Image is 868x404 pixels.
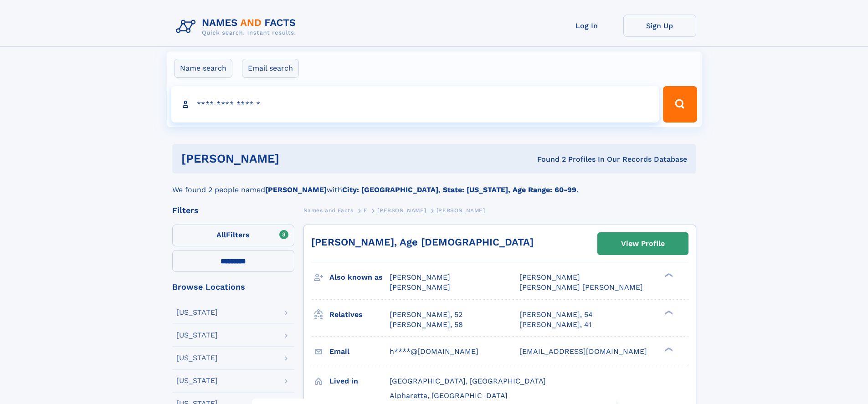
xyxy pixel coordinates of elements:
[364,205,367,216] a: F
[329,270,390,285] h3: Also known as
[390,273,450,281] span: [PERSON_NAME]
[377,205,426,216] a: [PERSON_NAME]
[663,309,673,315] div: ❯
[437,207,485,214] span: [PERSON_NAME]
[329,373,390,389] h3: Lived in
[242,59,299,78] label: Email search
[623,15,696,37] a: Sign Up
[176,309,218,316] div: [US_STATE]
[663,272,673,278] div: ❯
[519,283,643,291] span: [PERSON_NAME] [PERSON_NAME]
[176,354,218,362] div: [US_STATE]
[663,346,673,352] div: ❯
[519,320,591,330] a: [PERSON_NAME], 41
[172,225,294,246] label: Filters
[172,15,303,39] img: Logo Names and Facts
[265,185,327,194] b: [PERSON_NAME]
[621,233,665,254] div: View Profile
[377,207,426,214] span: [PERSON_NAME]
[519,273,580,281] span: [PERSON_NAME]
[519,347,647,356] span: [EMAIL_ADDRESS][DOMAIN_NAME]
[390,377,546,385] span: [GEOGRAPHIC_DATA], [GEOGRAPHIC_DATA]
[550,15,623,37] a: Log In
[598,233,688,255] a: View Profile
[329,307,390,322] h3: Relatives
[174,59,232,78] label: Name search
[342,185,576,194] b: City: [GEOGRAPHIC_DATA], State: [US_STATE], Age Range: 60-99
[519,310,593,320] a: [PERSON_NAME], 54
[390,283,450,291] span: [PERSON_NAME]
[171,86,659,123] input: search input
[364,207,367,214] span: F
[663,86,697,123] button: Search Button
[176,332,218,339] div: [US_STATE]
[408,154,687,164] div: Found 2 Profiles In Our Records Database
[181,153,408,164] h1: [PERSON_NAME]
[172,174,696,195] div: We found 2 people named with .
[176,377,218,384] div: [US_STATE]
[303,205,354,216] a: Names and Facts
[390,310,462,320] a: [PERSON_NAME], 52
[329,344,390,359] h3: Email
[172,283,294,291] div: Browse Locations
[390,320,463,330] a: [PERSON_NAME], 58
[311,236,534,248] a: [PERSON_NAME], Age [DEMOGRAPHIC_DATA]
[390,391,508,400] span: Alpharetta, [GEOGRAPHIC_DATA]
[216,230,226,239] span: All
[172,206,294,215] div: Filters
